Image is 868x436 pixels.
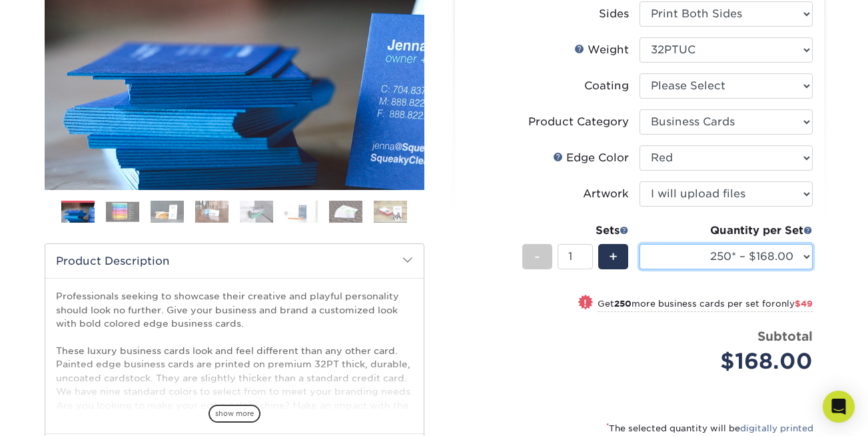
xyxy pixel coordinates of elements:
[45,244,424,278] h2: Product Description
[195,200,228,223] img: Business Cards 04
[599,6,629,22] div: Sides
[650,345,813,377] div: $168.00
[574,42,629,58] div: Weight
[823,391,855,423] div: Open Intercom Messenger
[584,296,587,310] span: !
[584,78,629,94] div: Coating
[240,200,273,223] img: Business Cards 05
[598,299,813,312] small: Get more business cards per set for
[284,200,318,223] img: Business Cards 06
[522,223,629,239] div: Sets
[640,223,813,239] div: Quantity per Set
[609,247,618,267] span: +
[209,405,260,423] span: show more
[614,299,632,309] strong: 250
[606,423,813,433] small: The selected quantity will be
[329,200,362,223] img: Business Cards 07
[795,299,813,309] span: $49
[740,423,813,433] a: digitally printed
[583,186,629,202] div: Artwork
[106,201,139,222] img: Business Cards 02
[534,247,540,267] span: -
[757,329,813,343] strong: Subtotal
[528,114,629,130] div: Product Category
[3,395,113,431] iframe: Google Customer Reviews
[61,196,95,229] img: Business Cards 01
[775,299,813,309] span: only
[374,200,407,223] img: Business Cards 08
[553,150,629,166] div: Edge Color
[151,200,184,223] img: Business Cards 03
